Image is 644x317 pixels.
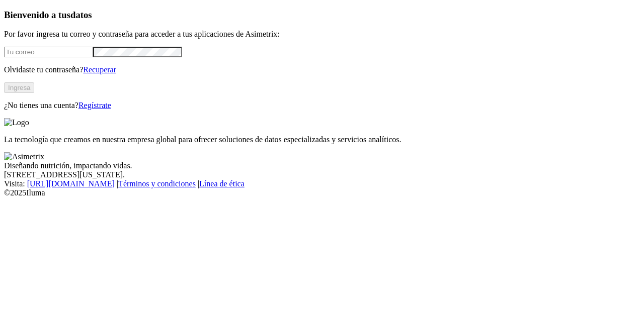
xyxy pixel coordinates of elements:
[4,179,640,188] div: Visita : | |
[4,118,29,127] img: Logo
[4,170,640,179] div: [STREET_ADDRESS][US_STATE].
[70,10,92,20] span: datos
[199,179,245,188] a: Línea de ética
[4,65,640,74] p: Olvidaste tu contraseña?
[4,101,640,110] p: ¿No tienes una cuenta?
[27,179,115,188] a: [URL][DOMAIN_NAME]
[4,135,640,144] p: La tecnología que creamos en nuestra empresa global para ofrecer soluciones de datos especializad...
[4,10,640,21] h3: Bienvenido a tus
[4,188,640,197] div: © 2025 Iluma
[4,30,640,39] p: Por favor ingresa tu correo y contraseña para acceder a tus aplicaciones de Asimetrix:
[4,82,34,93] button: Ingresa
[118,179,196,188] a: Términos y condiciones
[83,65,116,74] a: Recuperar
[4,47,93,57] input: Tu correo
[4,152,44,161] img: Asimetrix
[4,161,640,170] div: Diseñando nutrición, impactando vidas.
[78,101,111,110] a: Regístrate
